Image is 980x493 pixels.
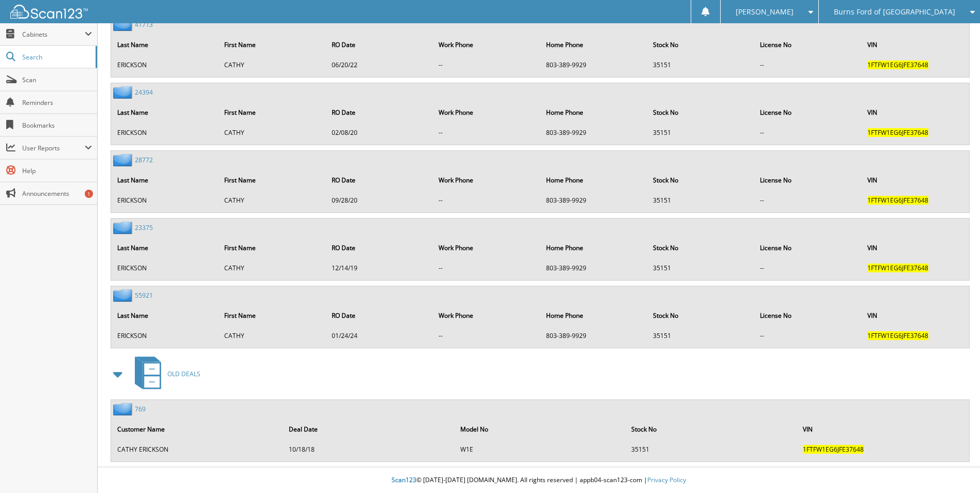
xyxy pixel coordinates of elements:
[22,121,92,130] span: Bookmarks
[326,56,432,73] td: 0 6 / 2 0 / 2 2
[736,9,794,15] span: [PERSON_NAME]
[112,327,218,344] td: E R I C K S O N
[113,153,135,166] img: folder2.png
[22,98,92,107] span: Reminders
[167,369,200,378] span: O L D D E A L S
[22,30,85,39] span: Cabinets
[862,34,968,55] th: VIN
[867,60,928,69] span: 1 F T F W 1 E G 6 J F E 3 7 6 4 8
[112,419,283,440] th: Customer Name
[755,327,861,344] td: --
[755,259,861,276] td: --
[433,327,539,344] td: --
[798,419,968,440] th: VIN
[219,56,325,73] td: C A T H Y
[755,305,861,326] th: License No
[648,327,754,344] td: 3 5 1 5 1
[626,419,797,440] th: Stock No
[834,9,955,15] span: Burns Ford of [GEOGRAPHIC_DATA]
[112,441,283,458] td: C A T H Y E R I C K S O N
[326,192,432,209] td: 0 9 / 2 8 / 2 0
[862,305,968,326] th: VIN
[326,305,432,326] th: RO Date
[112,34,218,55] th: Last Name
[112,170,218,191] th: Last Name
[219,170,325,191] th: First Name
[648,305,754,326] th: Stock No
[112,192,218,209] td: E R I C K S O N
[541,56,647,73] td: 8 0 3 - 3 8 9 - 9 9 2 9
[135,88,153,97] a: 24394
[433,34,539,55] th: Work Phone
[98,468,980,493] div: © [DATE]-[DATE] [DOMAIN_NAME]. All rights reserved | appb04-scan123-com |
[755,124,861,141] td: --
[219,305,325,326] th: First Name
[648,192,754,209] td: 3 5 1 5 1
[803,445,864,454] span: 1 F T F W 1 E G 6 J F E 3 7 6 4 8
[755,34,861,55] th: License No
[455,419,626,440] th: Model No
[433,237,539,258] th: Work Phone
[219,192,325,209] td: C A T H Y
[135,20,153,29] a: 41713
[433,305,539,326] th: Work Phone
[112,259,218,276] td: E R I C K S O N
[326,237,432,258] th: RO Date
[433,259,539,276] td: --
[648,34,754,55] th: Stock No
[326,124,432,141] td: 0 2 / 0 8 / 2 0
[433,102,539,123] th: Work Phone
[135,405,146,413] a: 769
[326,34,432,55] th: RO Date
[112,305,218,326] th: Last Name
[626,441,797,458] td: 3 5 1 5 1
[326,259,432,276] td: 1 2 / 1 4 / 1 9
[862,102,968,123] th: VIN
[113,289,135,302] img: folder2.png
[219,102,325,123] th: First Name
[541,305,647,326] th: Home Phone
[326,327,432,344] td: 0 1 / 2 4 / 2 4
[455,441,626,458] td: W 1 E
[433,56,539,73] td: --
[541,34,647,55] th: Home Phone
[135,223,153,232] a: 23375
[113,403,135,415] img: folder2.png
[541,327,647,344] td: 8 0 3 - 3 8 9 - 9 9 2 9
[433,192,539,209] td: --
[648,170,754,191] th: Stock No
[284,441,454,458] td: 1 0 / 1 8 / 1 8
[755,170,861,191] th: License No
[112,237,218,258] th: Last Name
[755,192,861,209] td: --
[755,102,861,123] th: License No
[113,221,135,234] img: folder2.png
[326,102,432,123] th: RO Date
[755,56,861,73] td: --
[867,331,928,340] span: 1 F T F W 1 E G 6 J F E 3 7 6 4 8
[541,237,647,258] th: Home Phone
[648,102,754,123] th: Stock No
[541,192,647,209] td: 8 0 3 - 3 8 9 - 9 9 2 9
[862,237,968,258] th: VIN
[541,170,647,191] th: Home Phone
[10,5,88,19] img: scan123-logo-white.svg
[862,170,968,191] th: VIN
[648,124,754,141] td: 3 5 1 5 1
[392,475,416,484] span: Scan123
[648,237,754,258] th: Stock No
[541,102,647,123] th: Home Phone
[541,259,647,276] td: 8 0 3 - 3 8 9 - 9 9 2 9
[112,102,218,123] th: Last Name
[129,353,200,394] a: OLD DEALS
[219,124,325,141] td: C A T H Y
[22,144,85,152] span: User Reports
[284,419,454,440] th: Deal Date
[22,166,92,175] span: Help
[85,190,93,198] div: 1
[755,237,861,258] th: License No
[326,170,432,191] th: RO Date
[112,56,218,73] td: E R I C K S O N
[219,237,325,258] th: First Name
[113,86,135,99] img: folder2.png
